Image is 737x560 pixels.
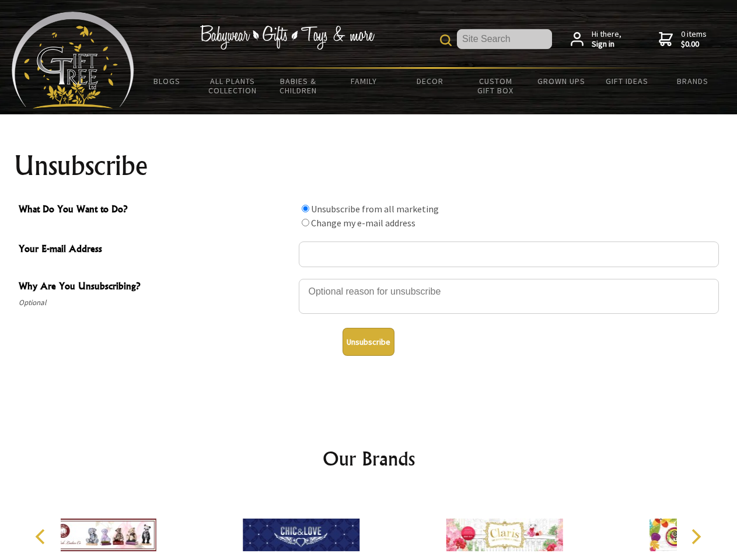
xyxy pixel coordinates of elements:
span: Why Are You Unsubscribing? [19,279,293,296]
a: Hi there,Sign in [571,29,621,50]
a: Custom Gift Box [463,69,529,103]
input: What Do You Want to Do? [302,205,309,212]
h2: Our Brands [23,444,714,473]
span: Your E-mail Address [19,242,293,258]
a: 0 items$0.00 [659,29,707,50]
textarea: Why Are You Unsubscribing? [299,279,719,314]
a: Family [331,69,397,93]
a: Babies & Children [266,69,331,103]
a: BLOGS [134,69,200,93]
span: Optional [19,296,293,310]
a: Grown Ups [528,69,594,93]
a: Gift Ideas [594,69,660,93]
button: Next [683,524,708,549]
button: Unsubscribe [343,328,394,356]
span: What Do You Want to Do? [19,202,293,219]
img: Babywear - Gifts - Toys & more [200,25,375,50]
a: Decor [397,69,463,93]
span: Hi there, [592,29,621,50]
h1: Unsubscribe [14,152,724,180]
label: Change my e-mail address [311,217,415,229]
input: Site Search [457,29,552,49]
input: Your E-mail Address [299,242,719,267]
a: All Plants Collection [200,69,266,103]
strong: $0.00 [681,39,707,50]
span: 0 items [681,29,707,50]
img: Babyware - Gifts - Toys and more... [12,12,134,108]
button: Previous [29,524,55,549]
a: Brands [660,69,726,93]
input: What Do You Want to Do? [302,219,309,226]
img: product search [440,34,452,46]
strong: Sign in [592,39,621,50]
label: Unsubscribe from all marketing [311,203,439,215]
